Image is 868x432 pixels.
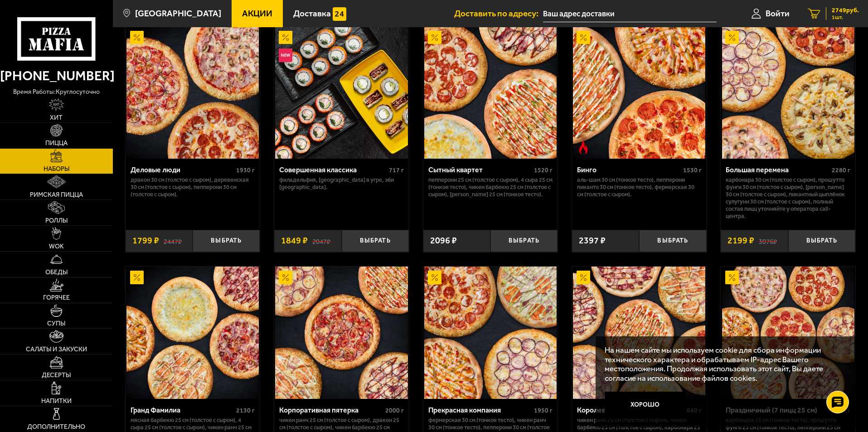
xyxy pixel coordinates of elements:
img: 15daf4d41897b9f0e9f617042186c801.svg [333,7,346,21]
span: 2199 ₽ [727,236,754,245]
img: Акционный [428,271,441,284]
span: 2096 ₽ [430,236,457,245]
span: 1799 ₽ [132,236,159,245]
a: АкционныйПрекрасная компания [423,267,558,399]
div: Прекрасная компания [428,406,532,414]
span: Акции [242,9,272,18]
p: Аль-Шам 30 см (тонкое тесто), Пепперони Пиканто 30 см (тонкое тесто), Фермерская 30 см (толстое с... [577,176,702,198]
s: 2447 ₽ [164,236,182,245]
span: Пицца [45,140,68,146]
button: Выбрать [342,230,409,252]
span: WOK [49,243,64,250]
div: Корпоративная пятерка [279,406,383,414]
a: АкционныйКоролевское комбо [572,267,707,399]
span: Доставить по адресу: [454,9,543,18]
img: Акционный [577,271,590,284]
span: 717 г [389,166,404,174]
button: Хорошо [605,392,686,419]
span: 1530 г [683,166,702,174]
span: 2130 г [236,407,255,414]
img: Королевское комбо [573,267,705,399]
span: Войти [766,9,790,18]
span: Дополнительно [27,424,85,430]
p: Карбонара 30 см (толстое с сыром), Прошутто Фунги 30 см (толстое с сыром), [PERSON_NAME] 30 см (т... [726,176,850,220]
span: Напитки [41,398,72,404]
img: Акционный [279,31,292,44]
div: Сытный квартет [428,165,532,174]
img: Большая перемена [722,26,854,159]
img: Акционный [428,31,441,44]
img: Акционный [725,31,739,44]
img: Праздничный (7 пицц 25 см) [722,267,854,399]
span: Римская пицца [30,192,83,198]
a: АкционныйБольшая перемена [721,26,855,159]
input: Ваш адрес доставки [543,5,717,22]
span: 1849 ₽ [281,236,308,245]
img: Корпоративная пятерка [275,267,407,399]
span: 2749 руб. [832,7,859,14]
div: Совершенная классика [279,165,387,174]
p: Пепперони 25 см (толстое с сыром), 4 сыра 25 см (тонкое тесто), Чикен Барбекю 25 см (толстое с сы... [428,176,553,198]
span: 1930 г [236,166,255,174]
p: Филадельфия, [GEOGRAPHIC_DATA] в угре, Эби [GEOGRAPHIC_DATA]. [279,176,404,191]
span: Наборы [44,166,69,172]
a: АкционныйГранд Фамилиа [126,267,260,399]
img: Акционный [130,31,144,44]
span: 1520 г [534,166,553,174]
button: Выбрать [788,230,855,252]
div: Бинго [577,165,681,174]
span: Доставка [293,9,331,18]
img: Бинго [573,26,705,159]
span: Десерты [42,372,71,379]
img: Совершенная классика [275,26,407,159]
a: АкционныйСытный квартет [423,26,558,159]
img: Сытный квартет [424,26,557,159]
div: Гранд Фамилиа [131,406,234,414]
span: 2397 ₽ [579,236,606,245]
a: АкционныйКорпоративная пятерка [274,267,409,399]
img: Акционный [279,271,292,284]
a: АкционныйНовинкаСовершенная классика [274,26,409,159]
span: 2000 г [385,407,404,414]
img: Акционный [577,31,590,44]
a: АкционныйПраздничный (7 пицц 25 см) [721,267,855,399]
span: Горячее [43,295,70,301]
img: Новинка [279,49,292,62]
p: На нашем сайте мы используем cookie для сбора информации технического характера и обрабатываем IP... [605,345,842,383]
img: Деловые люди [126,26,259,159]
img: Гранд Фамилиа [126,267,259,399]
span: [GEOGRAPHIC_DATA] [135,9,221,18]
s: 2047 ₽ [312,236,330,245]
span: Супы [47,320,65,327]
p: Дракон 30 см (толстое с сыром), Деревенская 30 см (толстое с сыром), Пепперони 30 см (толстое с с... [131,176,255,198]
button: Выбрать [490,230,558,252]
img: Акционный [130,271,144,284]
span: 1950 г [534,407,553,414]
button: Выбрать [639,230,706,252]
span: Обеды [45,269,68,276]
div: Деловые люди [131,165,234,174]
span: Роллы [45,218,68,224]
img: Прекрасная компания [424,267,557,399]
span: Салаты и закуски [26,346,87,353]
span: 1 шт. [832,15,859,20]
span: Хит [50,115,63,121]
span: 2280 г [832,166,850,174]
img: Акционный [725,271,739,284]
div: Королевское комбо [577,406,681,414]
img: Острое блюдо [577,141,590,154]
button: Выбрать [193,230,260,252]
a: АкционныйОстрое блюдоБинго [572,26,707,159]
s: 3076 ₽ [759,236,777,245]
a: АкционныйДеловые люди [126,26,260,159]
div: Большая перемена [726,165,829,174]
